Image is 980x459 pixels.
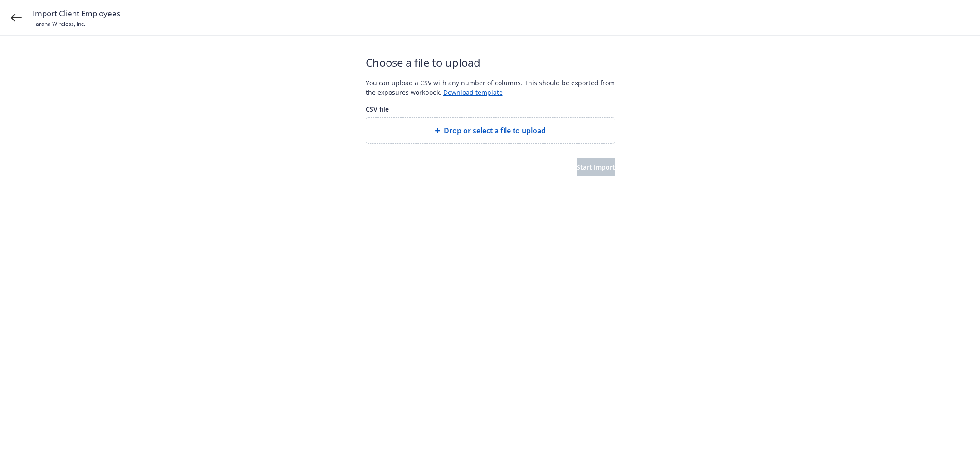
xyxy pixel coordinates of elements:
[577,158,615,176] button: Start import
[443,88,503,97] a: Download template
[366,117,615,144] div: Drop or select a file to upload
[366,54,615,71] span: Choose a file to upload
[33,8,120,20] span: Import Client Employees
[366,104,615,114] span: CSV file
[577,163,615,171] span: Start import
[366,78,615,97] div: You can upload a CSV with any number of columns. This should be exported from the exposures workb...
[444,125,546,136] span: Drop or select a file to upload
[33,20,85,28] span: Tarana Wireless, Inc.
